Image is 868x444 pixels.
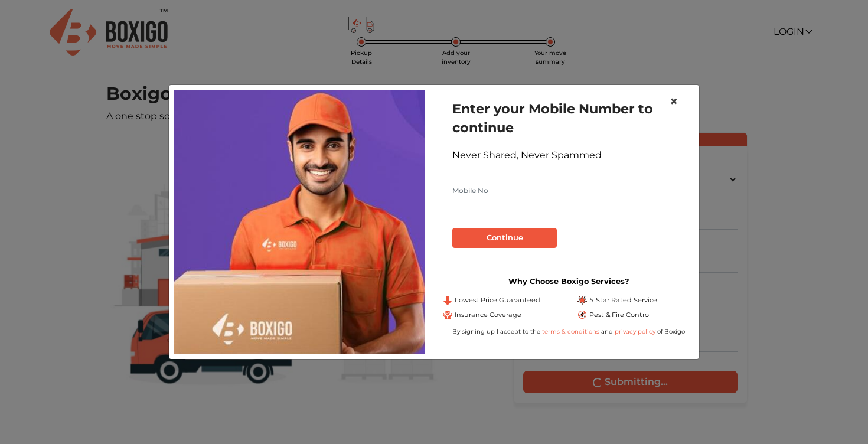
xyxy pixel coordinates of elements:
[452,181,685,200] input: Mobile No
[455,295,540,305] span: Lowest Price Guaranteed
[589,310,651,320] span: Pest & Fire Control
[452,148,685,162] div: Never Shared, Never Spammed
[452,228,557,248] button: Continue
[660,85,687,118] button: Close
[452,99,685,137] h1: Enter your Mobile Number to continue
[443,327,694,336] div: By signing up I accept to the and of Boxigo
[443,277,694,286] h3: Why Choose Boxigo Services?
[589,295,657,305] span: 5 Star Rated Service
[542,328,601,335] a: terms & conditions
[613,328,657,335] a: privacy policy
[670,93,678,110] span: ×
[455,310,521,320] span: Insurance Coverage
[174,90,425,354] img: storage-img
